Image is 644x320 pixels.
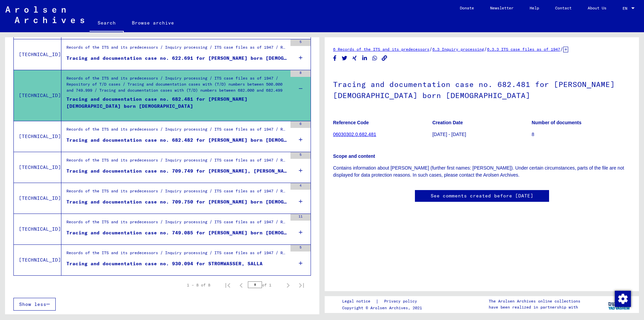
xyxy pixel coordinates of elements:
[484,46,487,52] span: /
[14,214,61,244] td: [TECHNICAL_ID]
[66,157,287,167] div: Records of the ITS and its predecessors / Inquiry processing / ITS case files as of 1947 / Reposi...
[13,298,56,311] button: Show less
[489,304,580,310] p: have been realized in partnership with
[487,47,560,52] a: 6.3.3 ITS case files as of 1947
[66,137,287,144] div: Tracing and documentation case no. 682.482 for [PERSON_NAME] born [DEMOGRAPHIC_DATA]
[607,296,632,313] img: yv_logo.png
[234,278,248,292] button: Previous page
[351,54,358,62] button: Share on Xing
[342,298,376,305] a: Legal notice
[290,214,311,221] div: 11
[379,298,425,305] a: Privacy policy
[14,121,61,152] td: [TECHNICAL_ID]
[333,120,369,125] b: Reference Code
[5,6,84,23] img: Arolsen_neg.svg
[331,54,338,62] button: Share on Facebook
[66,250,287,259] div: Records of the ITS and its predecessors / Inquiry processing / ITS case files as of 1947 / Reposi...
[432,120,463,125] b: Creation Date
[14,183,61,214] td: [TECHNICAL_ID]
[532,120,582,125] b: Number of documents
[14,244,61,275] td: [TECHNICAL_ID]
[66,55,287,62] div: Tracing and documentation case no. 622.691 for [PERSON_NAME] born [DEMOGRAPHIC_DATA]
[66,188,287,197] div: Records of the ITS and its predecessors / Inquiry processing / ITS case files as of 1947 / Reposi...
[333,69,631,109] h1: Tracing and documentation case no. 682.481 for [PERSON_NAME][DEMOGRAPHIC_DATA] born [DEMOGRAPHIC_...
[14,152,61,183] td: [TECHNICAL_ID]
[90,15,124,32] a: Search
[333,165,631,179] p: Contains information about [PERSON_NAME] (further first names: [PERSON_NAME]). Under certain circ...
[342,305,425,311] p: Copyright © Arolsen Archives, 2021
[248,282,281,288] div: of 1
[290,245,311,252] div: 5
[532,131,631,138] p: 8
[615,291,631,307] img: Change consent
[341,54,348,62] button: Share on Twitter
[489,298,580,304] p: The Arolsen Archives online collections
[66,260,263,267] div: Tracing and documentation case no. 930.094 for STROMWASSER, SALLA
[432,47,484,52] a: 6.3 Inquiry processing
[66,75,287,99] div: Records of the ITS and its predecessors / Inquiry processing / ITS case files as of 1947 / Reposi...
[381,54,388,62] button: Copy link
[290,183,311,190] div: 4
[66,229,287,236] div: Tracing and documentation case no. 749.085 for [PERSON_NAME] born [DEMOGRAPHIC_DATA]
[66,168,287,175] div: Tracing and documentation case no. 709.749 for [PERSON_NAME], [PERSON_NAME] [DEMOGRAPHIC_DATA]
[66,96,287,116] div: Tracing and documentation case no. 682.481 for [PERSON_NAME][DEMOGRAPHIC_DATA] born [DEMOGRAPHIC_...
[221,278,234,292] button: First page
[19,301,46,307] span: Show less
[371,54,378,62] button: Share on WhatsApp
[124,15,182,31] a: Browse archive
[432,131,531,138] p: [DATE] - [DATE]
[66,126,287,136] div: Records of the ITS and its predecessors / Inquiry processing / ITS case files as of 1947 / Reposi...
[187,282,210,288] div: 1 – 8 of 8
[66,219,287,228] div: Records of the ITS and its predecessors / Inquiry processing / ITS case files as of 1947 / Reposi...
[560,46,563,52] span: /
[290,152,311,159] div: 5
[66,198,287,205] div: Tracing and documentation case no. 709.750 for [PERSON_NAME] born [DEMOGRAPHIC_DATA]
[333,153,375,159] b: Scope and content
[623,6,630,11] span: EN
[429,46,432,52] span: /
[361,54,368,62] button: Share on LinkedIn
[295,278,308,292] button: Last page
[333,132,376,137] a: 06030302.0.682.481
[342,298,425,305] div: |
[281,278,295,292] button: Next page
[66,44,287,54] div: Records of the ITS and its predecessors / Inquiry processing / ITS case files as of 1947 / Reposi...
[431,192,533,199] a: See comments created before [DATE]
[333,47,429,52] a: 6 Records of the ITS and its predecessors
